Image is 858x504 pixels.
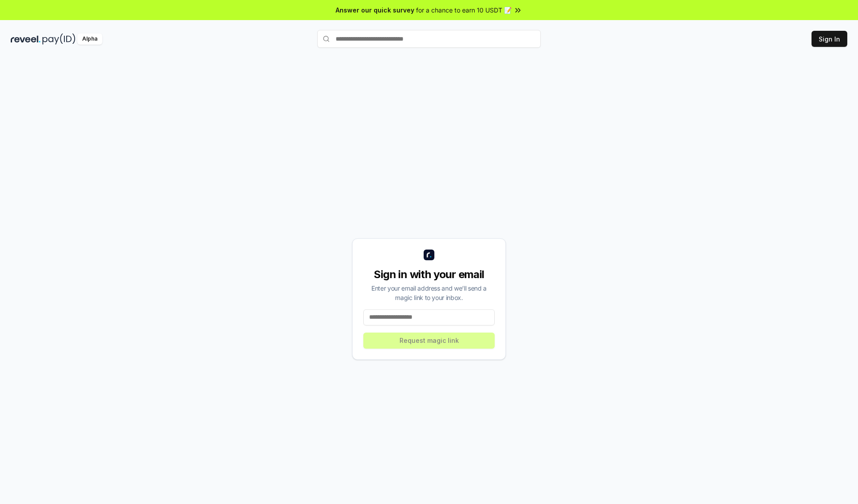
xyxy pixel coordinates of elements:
div: Alpha [77,33,102,45]
span: for a chance to earn 10 USDT 📝 [416,5,512,15]
img: reveel_dark [11,33,41,45]
div: Sign in with your email [363,267,495,282]
img: logo_small [424,250,434,260]
span: Answer our quick survey [336,5,414,15]
img: pay_id [42,33,76,45]
div: Enter your email address and we’ll send a magic link to your inbox. [363,283,495,302]
button: Sign In [812,31,847,47]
